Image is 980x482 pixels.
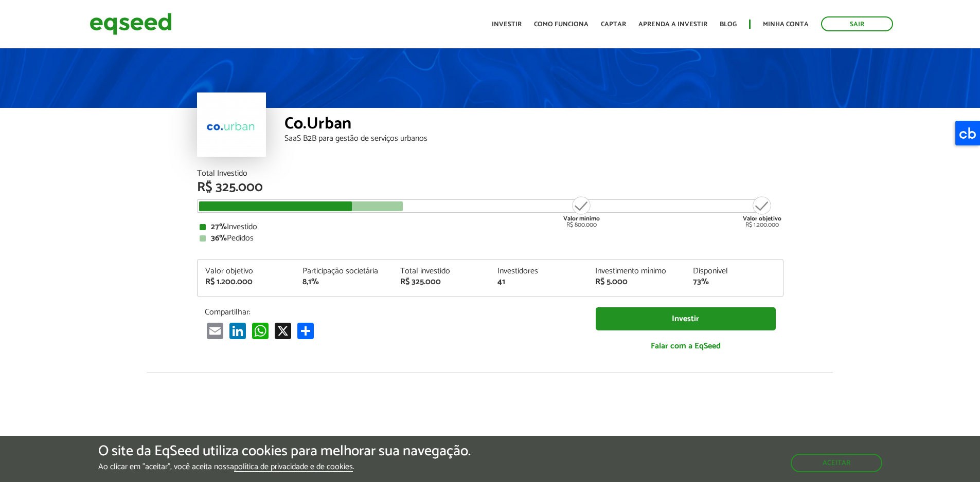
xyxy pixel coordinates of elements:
a: Investir [596,307,776,330]
a: Minha conta [763,21,809,28]
a: Email [205,322,225,339]
a: Sair [821,16,893,31]
div: R$ 1.200.000 [743,195,781,228]
a: Como funciona [534,21,589,28]
a: Captar [601,21,626,28]
a: Aprenda a investir [638,21,707,28]
a: Blog [720,21,737,28]
a: Share [295,322,316,339]
a: X [273,322,293,339]
div: R$ 800.000 [562,195,601,228]
div: R$ 5.000 [595,278,678,286]
a: Falar com a EqSeed [596,336,776,357]
div: 41 [497,278,580,286]
strong: Valor objetivo [743,214,781,224]
div: Co.Urban [284,116,783,135]
div: Disponível [693,267,775,275]
div: R$ 325.000 [197,181,783,194]
div: Total Investido [197,170,783,178]
div: SaaS B2B para gestão de serviços urbanos [284,135,783,143]
div: Total investido [400,267,483,275]
div: Pedidos [200,234,781,243]
div: 73% [693,278,775,286]
div: Investido [200,223,781,231]
strong: Valor mínimo [563,214,600,224]
p: Ao clicar em "aceitar", você aceita nossa . [98,462,471,472]
div: 8,1% [302,278,385,286]
div: Investimento mínimo [595,267,678,275]
div: R$ 325.000 [400,278,483,286]
div: R$ 1.200.000 [205,278,288,286]
strong: 27% [211,220,227,234]
a: Investir [492,21,522,28]
strong: 36% [211,231,227,245]
p: Compartilhar: [205,307,580,317]
button: Aceitar [791,454,882,472]
img: EqSeed [90,10,172,38]
div: Participação societária [302,267,385,275]
div: Investidores [497,267,580,275]
h5: O site da EqSeed utiliza cookies para melhorar sua navegação. [98,443,471,459]
div: Valor objetivo [205,267,288,275]
a: política de privacidade e de cookies [234,463,353,472]
a: WhatsApp [250,322,271,339]
a: LinkedIn [227,322,248,339]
